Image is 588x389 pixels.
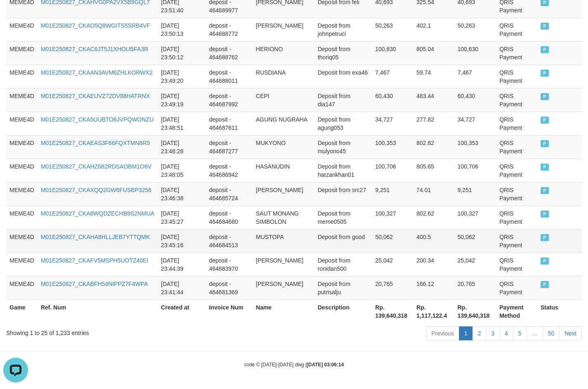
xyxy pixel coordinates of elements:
td: 100,706 [372,159,413,182]
a: M01E250827_CKAFV5MSPH5UOTZ40EI [41,257,148,264]
td: [DATE] 23:50:12 [158,41,206,65]
span: PAID [541,234,549,241]
td: deposit - 464684680 [206,206,253,229]
td: MEME4D [6,206,38,229]
td: 400.5 [413,229,454,253]
td: QRIS Payment [496,253,537,276]
a: 50 [543,326,560,340]
td: [PERSON_NAME] [253,182,315,206]
td: [DATE] 23:41:44 [158,276,206,300]
td: QRIS Payment [496,135,537,159]
th: Payment Method [496,300,537,323]
th: Name [253,300,315,323]
span: PAID [541,258,549,265]
th: Created at [158,300,206,323]
td: deposit - 464688011 [206,65,253,88]
td: 200.34 [413,253,454,276]
a: M01E250827_CKAHZ682RDSAOBM1O6V [41,163,151,170]
td: MEME4D [6,88,38,112]
td: Deposit from good [314,229,372,253]
td: [DATE] 23:44:39 [158,253,206,276]
th: Rp. 139,640,318 [372,300,413,323]
td: MEME4D [6,65,38,88]
td: MEME4D [6,159,38,182]
button: Open LiveChat chat widget [3,3,28,28]
td: 50,263 [372,18,413,41]
td: 34,727 [372,112,413,135]
a: M01E250827_CKAXQQ2GW6FUSBP3256 [41,187,151,193]
td: QRIS Payment [496,159,537,182]
td: Deposit from mulyono45 [314,135,372,159]
td: QRIS Payment [496,88,537,112]
span: PAID [541,187,549,194]
td: 805.04 [413,41,454,65]
td: 9,251 [454,182,496,206]
td: RUSDIANA [253,65,315,88]
td: MEME4D [6,276,38,300]
td: HASANUDIN [253,159,315,182]
td: Deposit from thoriq05 [314,41,372,65]
td: MUSTOPA [253,229,315,253]
span: PAID [541,93,549,100]
td: deposit - 464685724 [206,182,253,206]
td: Deposit from dia147 [314,88,372,112]
td: MEME4D [6,182,38,206]
td: [DATE] 23:45:16 [158,229,206,253]
td: 50,062 [372,229,413,253]
td: deposit - 464681369 [206,276,253,300]
td: 50,062 [454,229,496,253]
div: Showing 1 to 25 of 1,233 entries [6,326,239,337]
td: [DATE] 23:45:27 [158,206,206,229]
a: M01E250827_CKAC6JT5J1XHOUBFA3R [41,46,148,52]
th: Rp. 139,640,318 [454,300,496,323]
td: Deposit from meme0505 [314,206,372,229]
td: 100,353 [372,135,413,159]
td: Deposit from ronidan500 [314,253,372,276]
a: M01E250827_CKAHA8HLLJEB7YTTQMK [41,234,150,240]
td: 483.44 [413,88,454,112]
small: code © [DATE]-[DATE] dwg | [244,362,344,368]
th: Invoice Num [206,300,253,323]
a: M01E250827_CKAO5Q8WGITS5SRB4VF [41,22,150,29]
td: 100,327 [372,206,413,229]
th: Ref. Num [38,300,158,323]
a: M01E250827_CKAAN3AVM6ZHLKORWX2 [41,69,153,76]
a: M01E250827_CKAEAS3F66FQXTMN8R5 [41,140,150,146]
td: 100,630 [372,41,413,65]
td: QRIS Payment [496,65,537,88]
a: M01E250827_CKABFH54NIPPZ7F4WPA [41,281,148,287]
td: 50,263 [454,18,496,41]
td: 100,353 [454,135,496,159]
td: Deposit from src27 [314,182,372,206]
td: 59.74 [413,65,454,88]
td: MEME4D [6,253,38,276]
td: QRIS Payment [496,206,537,229]
span: PAID [541,70,549,77]
a: 4 [499,326,513,340]
td: MEME4D [6,135,38,159]
strong: [DATE] 03:06:14 [307,362,344,368]
td: 34,727 [454,112,496,135]
span: PAID [541,117,549,124]
td: deposit - 464684513 [206,229,253,253]
td: [DATE] 23:50:13 [158,18,206,41]
td: Deposit from putrisalju [314,276,372,300]
td: [DATE] 23:46:38 [158,182,206,206]
td: HERIONO [253,41,315,65]
a: M01E250827_CKAEUVZ72DV88HATRNX [41,93,150,99]
td: 166.12 [413,276,454,300]
td: [DATE] 23:49:19 [158,88,206,112]
td: [PERSON_NAME] [253,18,315,41]
th: Description [314,300,372,323]
a: … [527,326,543,340]
td: MEME4D [6,18,38,41]
td: MEME4D [6,112,38,135]
td: 20,765 [372,276,413,300]
td: Deposit from agung053 [314,112,372,135]
td: 20,765 [454,276,496,300]
td: 100,630 [454,41,496,65]
span: PAID [541,211,549,218]
td: [DATE] 23:49:20 [158,65,206,88]
td: 402.1 [413,18,454,41]
span: PAID [541,140,549,147]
